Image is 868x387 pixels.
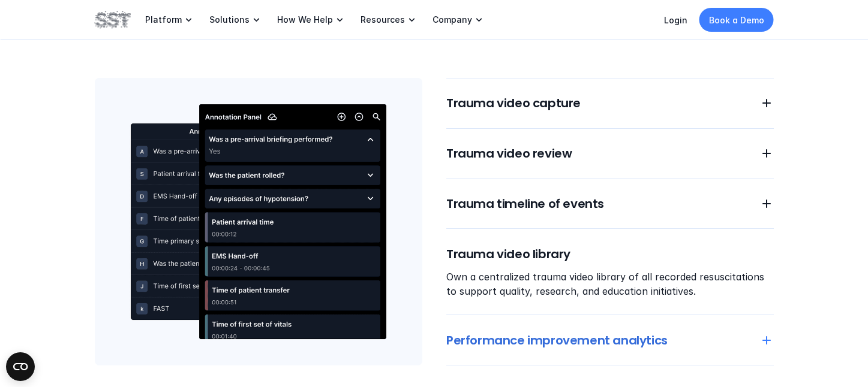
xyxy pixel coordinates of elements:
[446,270,774,298] p: Own a centralized trauma video library of all recorded resuscitations to support quality, researc...
[145,14,182,25] p: Platform
[95,78,422,365] img: trauma metrics from Trauma Black Box
[709,14,764,26] p: Book a Demo
[361,14,405,25] p: Resources
[446,246,774,262] h6: Trauma video library
[95,10,131,30] img: SST logo
[209,14,250,25] p: Solutions
[433,14,472,25] p: Company
[277,14,333,25] p: How We Help
[699,8,774,32] a: Book a Demo
[664,15,687,25] a: Login
[6,352,35,381] button: Open CMP widget
[446,145,745,162] h6: Trauma video review
[446,95,745,111] h6: Trauma video capture
[446,332,745,349] h6: Performance improvement analytics
[446,195,745,212] h6: Trauma timeline of events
